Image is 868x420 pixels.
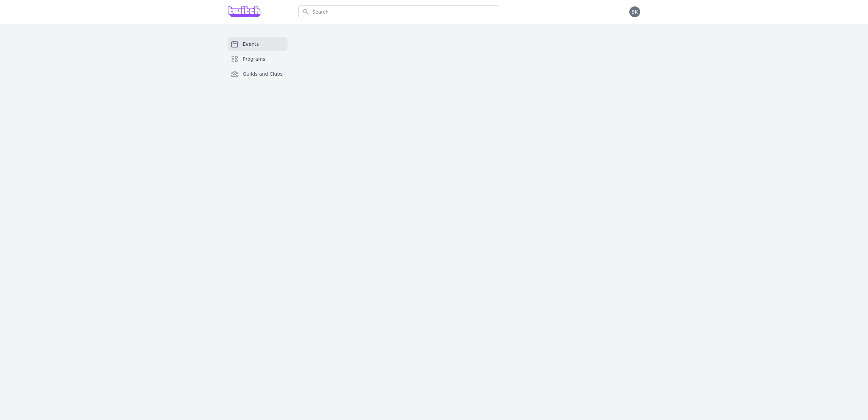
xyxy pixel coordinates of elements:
[228,6,260,17] img: Grove
[228,52,288,66] a: Programs
[243,71,283,77] span: Guilds and Clubs
[298,5,499,18] input: Search
[228,37,288,92] nav: Sidebar
[629,6,640,17] button: BK
[632,9,638,14] span: BK
[228,67,288,81] a: Guilds and Clubs
[228,37,288,51] a: Events
[243,56,265,62] span: Programs
[243,41,259,47] span: Events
